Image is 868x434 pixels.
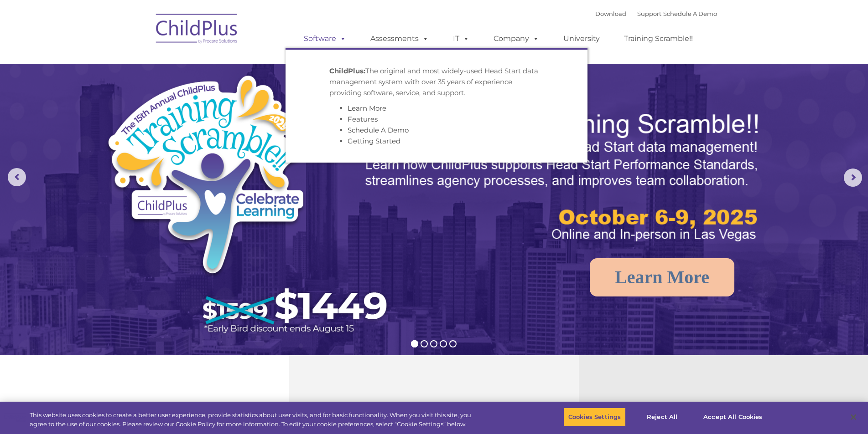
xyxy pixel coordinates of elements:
[663,10,717,17] a: Schedule A Demo
[151,7,243,53] img: ChildPlus by Procare Solutions
[30,411,478,429] div: This website uses cookies to create a better user experience, provide statistics about user visit...
[329,66,365,75] strong: ChildPlus:
[484,30,548,48] a: Company
[554,30,609,48] a: University
[295,30,355,48] a: Software
[595,10,626,17] a: Download
[563,408,626,427] button: Cookies Settings
[590,258,734,296] a: Learn More
[348,115,378,123] a: Features
[348,126,409,134] a: Schedule A Demo
[127,60,155,67] span: Last name
[615,30,702,48] a: Training Scramble!!
[843,407,863,427] button: Close
[444,30,478,48] a: IT
[698,408,767,427] button: Accept All Cookies
[595,10,717,17] font: |
[127,97,166,104] span: Phone number
[348,104,386,112] a: Learn More
[634,408,691,427] button: Reject All
[329,66,544,98] p: The original and most widely-used Head Start data management system with over 35 years of experie...
[637,10,661,17] a: Support
[361,30,438,48] a: Assessments
[348,137,400,145] a: Getting Started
